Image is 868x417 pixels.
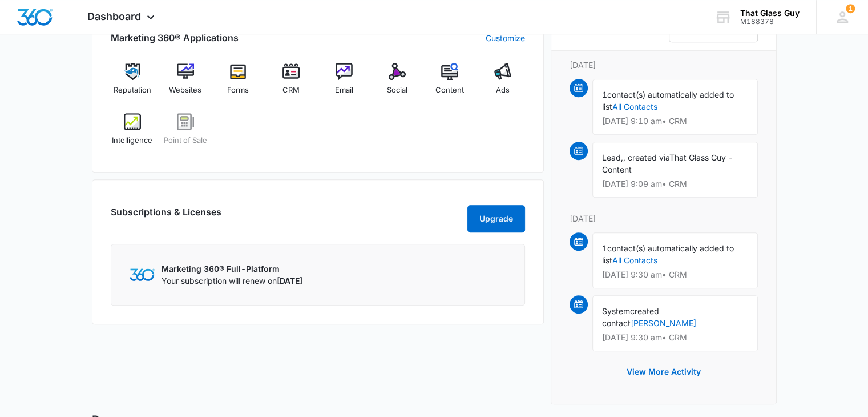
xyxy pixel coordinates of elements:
[162,263,302,275] p: Marketing 360® Full-Platform
[111,31,239,45] h2: Marketing 360® Applications
[216,63,260,104] a: Forms
[846,4,855,13] div: notifications count
[162,275,302,287] p: Your subscription will renew on
[740,18,800,26] div: account id
[277,276,302,286] span: [DATE]
[428,63,472,104] a: Content
[111,205,221,228] h2: Subscriptions & Licenses
[570,212,758,224] p: [DATE]
[602,243,734,265] span: contact(s) automatically added to list
[467,205,525,232] button: Upgrade
[602,153,623,162] span: Lead,
[481,63,525,104] a: Ads
[335,85,353,96] span: Email
[435,85,464,96] span: Content
[602,90,734,111] span: contact(s) automatically added to list
[602,243,607,253] span: 1
[112,135,152,146] span: Intelligence
[602,117,748,125] p: [DATE] 9:10 am • CRM
[602,271,748,279] p: [DATE] 9:30 am • CRM
[602,334,748,342] p: [DATE] 9:30 am • CRM
[602,306,630,316] span: System
[387,85,407,96] span: Social
[740,9,800,18] div: account name
[111,63,155,104] a: Reputation
[163,63,207,104] a: Websites
[375,63,419,104] a: Social
[227,85,249,96] span: Forms
[486,32,525,44] a: Customize
[322,63,366,104] a: Email
[130,268,155,280] img: Marketing 360 Logo
[114,85,151,96] span: Reputation
[631,318,696,328] a: [PERSON_NAME]
[612,102,657,111] a: All Contacts
[164,135,207,146] span: Point of Sale
[612,255,657,265] a: All Contacts
[282,85,300,96] span: CRM
[846,4,855,13] span: 1
[615,358,712,386] button: View More Activity
[623,153,669,162] span: , created via
[87,10,141,22] span: Dashboard
[602,90,607,99] span: 1
[570,59,758,71] p: [DATE]
[269,63,313,104] a: CRM
[602,180,748,188] p: [DATE] 9:09 am • CRM
[169,85,201,96] span: Websites
[496,85,510,96] span: Ads
[163,113,207,154] a: Point of Sale
[111,113,155,154] a: Intelligence
[602,306,659,328] span: created contact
